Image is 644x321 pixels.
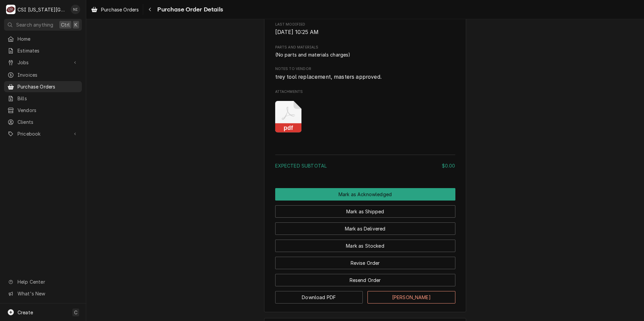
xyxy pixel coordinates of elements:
span: Purchase Order Details [155,5,223,14]
div: Parts and Materials List [275,51,455,58]
button: Search anythingCtrlK [4,19,82,31]
div: Subtotal [275,162,455,169]
span: Purchase Orders [101,6,139,13]
div: Button Group Row [275,286,455,304]
button: Navigate back [144,4,155,15]
span: trey tool replacement, masters approved. [275,74,382,80]
span: Notes to Vendor [275,66,455,72]
div: CSI Kansas City's Avatar [6,5,15,14]
div: Button Group Row [275,188,455,201]
div: $0.00 [442,162,455,169]
a: Go to What's New [4,288,82,299]
span: C [74,309,77,316]
a: Home [4,33,82,44]
button: Resend Order [275,274,455,286]
a: Invoices [4,69,82,80]
button: Revise Order [275,257,455,269]
span: Purchase Orders [18,83,78,90]
div: C [6,5,15,14]
span: [DATE] 10:25 AM [275,29,319,35]
a: Go to Pricebook [4,128,82,139]
button: Mark as Acknowledged [275,188,455,201]
span: Ctrl [61,21,70,28]
a: Go to Help Center [4,276,82,287]
button: Mark as Stocked [275,240,455,252]
a: Vendors [4,105,82,116]
div: NI [71,5,80,14]
button: Mark as Shipped [275,205,455,218]
a: Estimates [4,45,82,56]
span: Pricebook [18,130,68,137]
button: [PERSON_NAME] [367,291,455,304]
button: pdf [275,101,302,133]
a: Clients [4,116,82,128]
div: Button Group Row [275,218,455,235]
span: Bills [18,95,78,102]
div: Notes to Vendor [275,66,455,81]
span: Last Modified [275,28,455,36]
span: Invoices [18,71,78,78]
div: Last Modified [275,22,455,36]
a: Purchase Orders [88,4,141,15]
div: Button Group Row [275,252,455,269]
a: Bills [4,93,82,104]
a: Purchase Orders [4,81,82,92]
div: Button Group Row [275,235,455,252]
button: Mark as Delivered [275,222,455,235]
span: Estimates [18,47,78,54]
span: Expected Subtotal [275,163,327,169]
span: Create [18,310,33,315]
div: Button Group [275,188,455,304]
span: Last Modified [275,22,455,27]
div: Attachments [275,89,455,138]
span: Clients [18,118,78,126]
div: Amount Summary [275,152,455,174]
a: Go to Jobs [4,57,82,68]
span: Help Center [18,278,78,285]
div: Nate Ingram's Avatar [71,5,80,14]
span: Home [18,35,78,42]
div: Button Group Row [275,269,455,286]
span: Parts and Materials [275,45,455,50]
span: Attachments [275,89,455,95]
span: Jobs [18,59,68,66]
span: Notes to Vendor [275,73,455,81]
span: Search anything [16,21,53,28]
div: Parts and Materials [275,45,455,58]
button: Download PDF [275,291,363,304]
span: Vendors [18,107,78,114]
span: What's New [18,290,78,297]
span: Attachments [275,96,455,138]
div: CSI [US_STATE][GEOGRAPHIC_DATA] [18,6,67,13]
div: Button Group Row [275,201,455,218]
span: K [74,21,77,28]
